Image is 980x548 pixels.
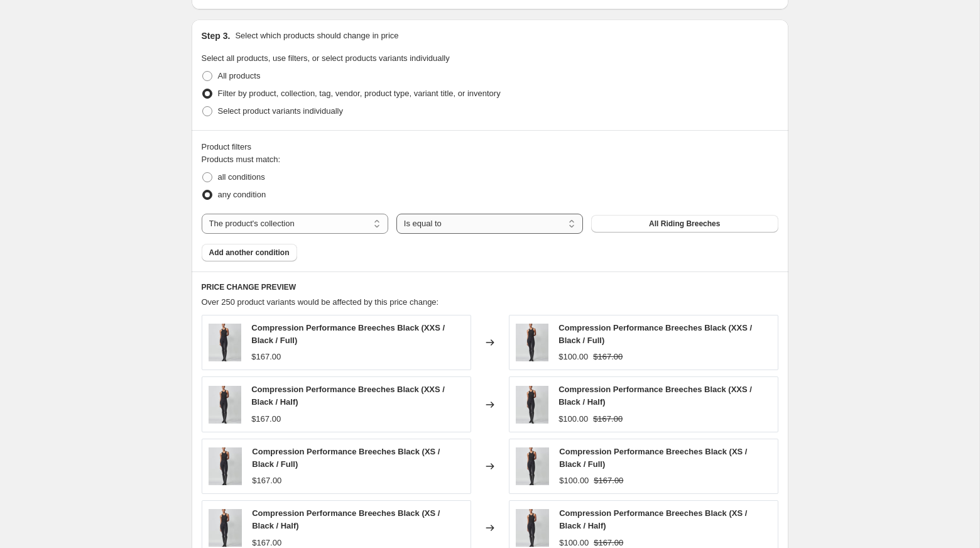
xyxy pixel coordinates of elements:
span: Compression Performance Breeches Black (XXS / Black / Half) [558,385,752,407]
span: Compression Performance Breeches Black (XXS / Black / Half) [251,385,445,407]
span: Compression Performance Breeches Black (XXS / Black / Full) [558,323,752,345]
span: any condition [218,190,266,199]
button: Add another condition [202,244,297,261]
strike: $167.00 [593,413,623,425]
span: Over 250 product variants would be affected by this price change: [202,297,439,307]
p: Select which products should change in price [235,30,398,42]
span: all conditions [218,172,265,182]
strike: $167.00 [594,474,623,487]
span: All products [218,71,261,80]
div: $167.00 [251,351,281,363]
img: CompressionPerformanceRidingBreechesBlack-original_1259729_80x.jpg [516,509,550,547]
img: CompressionPerformanceRidingBreechesBlack-original_1259729_80x.jpg [516,447,550,485]
span: Add another condition [209,248,290,258]
img: CompressionPerformanceRidingBreechesBlack-original_1259729_80x.jpg [209,386,242,424]
img: CompressionPerformanceRidingBreechesBlack-original_1259729_80x.jpg [209,324,242,361]
span: Compression Performance Breeches Black (XS / Black / Half) [252,508,440,530]
span: Compression Performance Breeches Black (XS / Black / Full) [252,447,440,469]
span: Compression Performance Breeches Black (XXS / Black / Full) [251,323,445,345]
div: $100.00 [559,474,589,487]
span: All Riding Breeches [649,219,720,229]
strike: $167.00 [593,351,623,363]
div: $100.00 [558,413,588,425]
span: Select product variants individually [218,106,343,116]
div: Product filters [202,141,778,153]
img: CompressionPerformanceRidingBreechesBlack-original_1259729_80x.jpg [516,324,549,361]
h2: Step 3. [202,30,231,42]
img: CompressionPerformanceRidingBreechesBlack-original_1259729_80x.jpg [516,386,549,424]
span: Filter by product, collection, tag, vendor, product type, variant title, or inventory [218,89,501,98]
span: Products must match: [202,155,281,164]
h6: PRICE CHANGE PREVIEW [202,282,778,292]
span: Compression Performance Breeches Black (XS / Black / Full) [559,447,747,469]
span: Select all products, use filters, or select products variants individually [202,53,450,63]
div: $167.00 [252,474,281,487]
div: $100.00 [558,351,588,363]
span: Compression Performance Breeches Black (XS / Black / Half) [559,508,747,530]
img: CompressionPerformanceRidingBreechesBlack-original_1259729_80x.jpg [209,509,242,547]
button: All Riding Breeches [591,215,778,233]
img: CompressionPerformanceRidingBreechesBlack-original_1259729_80x.jpg [209,447,242,485]
div: $167.00 [251,413,281,425]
